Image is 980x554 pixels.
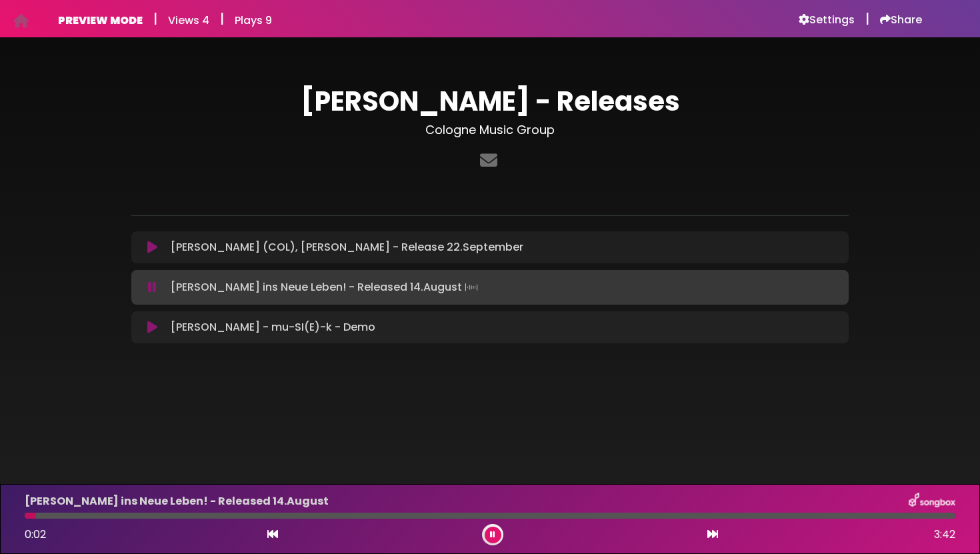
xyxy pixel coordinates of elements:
[58,14,143,27] h6: PREVIEW MODE
[131,123,849,137] h3: Cologne Music Group
[865,11,869,27] h5: |
[168,14,209,27] h6: Views 4
[880,13,922,27] a: Share
[462,278,481,297] img: waveform4.gif
[235,14,272,27] h6: Plays 9
[171,239,523,255] p: [PERSON_NAME] (COL), [PERSON_NAME] - Release 22.September
[153,11,157,27] h5: |
[171,278,481,297] p: [PERSON_NAME] ins Neue Leben! - Released 14.August
[131,85,849,117] h1: [PERSON_NAME] - Releases
[171,319,375,335] p: [PERSON_NAME] - mu-SI(E)-k - Demo
[220,11,224,27] h5: |
[799,13,855,27] a: Settings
